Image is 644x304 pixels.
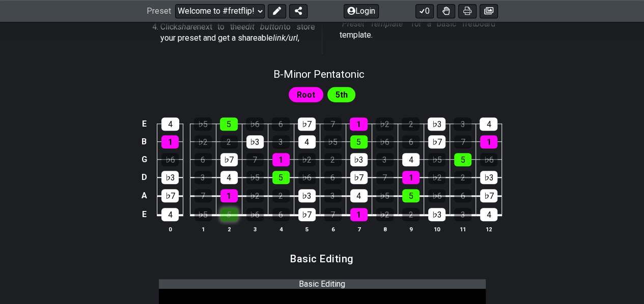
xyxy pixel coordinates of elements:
[178,22,197,32] em: share
[297,87,315,102] span: First enable full edit mode to edit
[161,135,179,148] div: 1
[246,208,264,221] div: ♭6
[246,171,264,184] div: ♭5
[480,171,497,184] div: ♭3
[428,117,445,131] div: ♭3
[324,189,342,202] div: 3
[138,115,150,133] td: E
[161,117,179,131] div: 4
[157,224,183,234] th: 0
[402,117,419,131] div: 2
[324,135,342,148] div: ♭5
[220,208,238,221] div: 5
[324,117,342,131] div: 7
[159,279,486,289] div: Basic Editing
[289,4,307,18] button: Share Preset
[428,153,445,166] div: ♭5
[350,208,368,221] div: 1
[298,117,316,131] div: ♭7
[294,224,320,234] th: 5
[161,189,179,202] div: ♭7
[324,208,342,221] div: 7
[458,4,477,18] button: Print
[272,208,290,221] div: 6
[216,224,242,234] th: 2
[298,153,316,166] div: ♭2
[450,224,475,234] th: 11
[376,171,394,184] div: 7
[350,153,368,166] div: ♭3
[376,208,394,221] div: ♭2
[350,117,368,131] div: 1
[161,171,179,184] div: ♭3
[454,135,471,148] div: 7
[350,189,368,202] div: 4
[194,153,212,166] div: 6
[273,68,365,80] span: B - Minor Pentatonic
[376,153,394,166] div: 3
[220,117,238,131] div: 5
[376,135,394,148] div: ♭6
[454,117,471,131] div: 3
[220,153,238,166] div: ♭7
[424,224,450,234] th: 10
[194,135,212,148] div: ♭2
[398,224,424,234] th: 9
[454,153,471,166] div: 5
[402,135,419,148] div: 6
[194,189,212,202] div: 7
[220,189,238,202] div: 1
[161,208,179,221] div: 4
[415,4,434,18] button: 0
[344,4,379,18] button: Login
[298,135,316,148] div: 4
[324,153,342,166] div: 2
[290,253,354,264] h3: Basic Editing
[376,117,394,131] div: ♭2
[428,189,445,202] div: ♭6
[138,168,150,187] td: D
[246,189,264,202] div: ♭2
[246,117,264,131] div: ♭6
[454,189,471,202] div: 6
[340,7,495,41] p: In the select the preset named " " for a basic fretboard template.
[138,150,150,168] td: G
[268,4,286,18] button: Edit Preset
[480,153,497,166] div: ♭6
[480,208,497,221] div: 4
[376,189,394,202] div: ♭5
[480,117,497,131] div: 4
[241,22,284,32] em: edit button
[346,224,372,234] th: 7
[402,153,419,166] div: 4
[160,21,315,44] p: Click next to the to store your preset and get a shareable ,
[272,153,290,166] div: 1
[372,224,398,234] th: 8
[194,117,212,131] div: ♭5
[272,189,290,202] div: 2
[194,171,212,184] div: 3
[138,133,150,150] td: B
[480,4,498,18] button: Create image
[454,171,471,184] div: 2
[437,4,455,18] button: Toggle Dexterity for all fretkits
[402,189,419,202] div: 5
[350,135,368,148] div: 5
[428,135,445,148] div: ♭7
[320,224,346,234] th: 6
[246,153,264,166] div: 7
[272,171,290,184] div: 5
[272,135,290,148] div: 3
[335,87,347,102] span: First enable full edit mode to edit
[402,208,419,221] div: 2
[272,117,290,131] div: 6
[350,171,368,184] div: ♭7
[220,171,238,184] div: 4
[454,208,471,221] div: 3
[194,208,212,221] div: ♭5
[402,171,419,184] div: 1
[298,171,316,184] div: ♭6
[324,171,342,184] div: 6
[242,224,268,234] th: 3
[220,135,238,148] div: 2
